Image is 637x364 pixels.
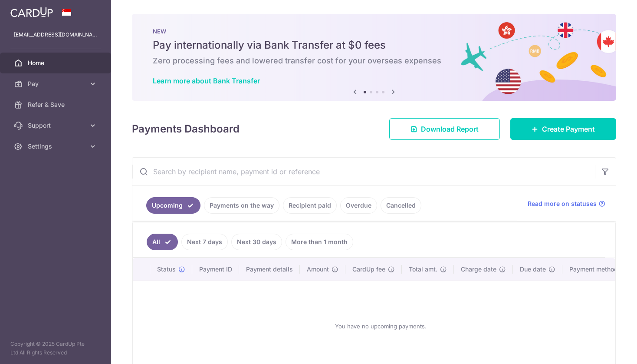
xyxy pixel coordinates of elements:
a: Next 7 days [181,234,228,250]
span: CardUp fee [352,265,385,274]
a: Learn more about Bank Transfer [153,76,260,85]
span: Charge date [461,265,496,274]
a: All [147,234,178,250]
h6: Zero processing fees and lowered transfer cost for your overseas expenses [153,56,595,66]
h4: Payments Dashboard [132,121,240,137]
a: Recipient paid [283,197,337,214]
th: Payment method [562,258,628,281]
span: Support [28,121,85,130]
span: Refer & Save [28,100,85,109]
img: CardUp [10,7,53,17]
span: Status [157,265,176,274]
th: Payment ID [192,258,239,281]
span: Amount [307,265,329,274]
span: Read more on statuses [528,199,597,208]
a: More than 1 month [286,234,353,250]
a: Overdue [340,197,377,214]
p: [EMAIL_ADDRESS][DOMAIN_NAME] [14,30,97,39]
span: Pay [28,79,85,88]
a: Next 30 days [231,234,282,250]
span: Due date [520,265,546,274]
input: Search by recipient name, payment id or reference [132,158,595,185]
span: Home [28,59,85,67]
a: Read more on statuses [528,199,605,208]
span: Create Payment [542,124,595,134]
img: Bank transfer banner [132,14,616,101]
a: Create Payment [510,118,616,140]
span: Settings [28,142,85,151]
a: Download Report [389,118,500,140]
th: Payment details [239,258,300,281]
p: NEW [153,28,595,35]
a: Upcoming [146,197,200,214]
span: Total amt. [409,265,437,274]
a: Cancelled [381,197,421,214]
a: Payments on the way [204,197,279,214]
h5: Pay internationally via Bank Transfer at $0 fees [153,38,595,52]
span: Download Report [421,124,479,134]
